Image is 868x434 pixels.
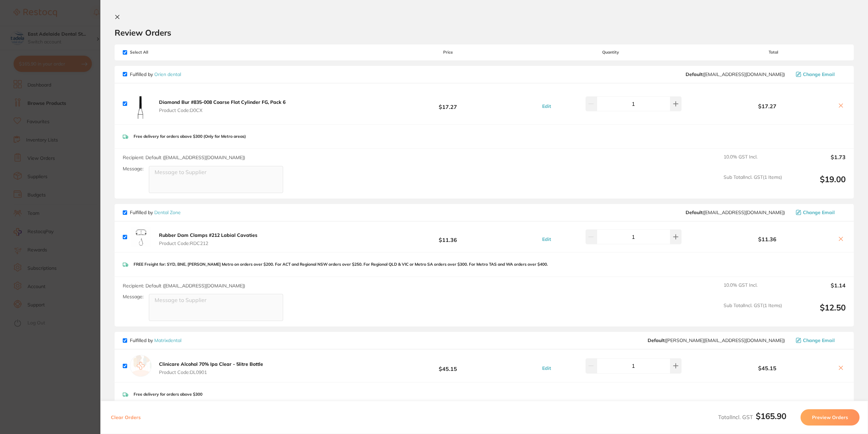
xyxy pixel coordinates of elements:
[115,27,854,38] h2: Review Orders
[686,209,703,215] b: Default
[130,227,152,247] img: eXFtNXJzcg
[154,337,181,343] a: Matrixdental
[159,232,257,238] b: Rubber Dam Clamps #212 Labial Cavaties
[718,414,786,420] span: Total Incl. GST
[794,71,846,77] button: Change Email
[159,370,263,375] span: Product Code: DL0901
[130,210,181,215] p: Fulfilled by
[686,210,785,215] span: hello@dentalzone.com.au
[130,338,181,343] p: Fulfilled by
[686,71,703,77] b: Default
[787,154,846,169] output: $1.73
[123,283,245,289] span: Recipient: Default ( [EMAIL_ADDRESS][DOMAIN_NAME] )
[123,50,191,55] span: Select All
[803,72,835,77] span: Change Email
[376,360,520,372] b: $45.15
[701,365,833,371] b: $45.15
[540,103,553,109] button: Edit
[130,355,152,377] img: empty.jpg
[109,409,143,426] button: Clear Orders
[787,174,846,193] output: $19.00
[787,303,846,321] output: $12.50
[724,282,782,297] span: 10.0 % GST Incl.
[376,231,520,243] b: $11.36
[154,71,181,77] a: Orien dental
[803,338,835,343] span: Change Email
[701,50,846,55] span: Total
[701,103,833,109] b: $17.27
[134,134,246,139] p: Free delivery for orders above $300 (Only for Metro areas)
[803,210,835,215] span: Change Email
[134,262,548,267] p: FREE Freight for: SYD, BNE, [PERSON_NAME] Metro on orders over $200. For ACT and Regional NSW ord...
[648,337,665,343] b: Default
[130,89,152,119] img: dWhvbTQyeg
[540,236,553,242] button: Edit
[123,166,143,172] label: Message:
[159,361,263,367] b: Clinicare Alcohol 70% Ipa Clear - 5litre Bottle
[794,337,846,343] button: Change Email
[157,361,265,375] button: Clinicare Alcohol 70% Ipa Clear - 5litre Bottle Product Code:DL0901
[801,409,860,426] button: Preview Orders
[376,97,520,110] b: $17.27
[724,303,782,321] span: Sub Total Incl. GST ( 1 Items)
[130,72,181,77] p: Fulfilled by
[724,154,782,169] span: 10.0 % GST Incl.
[724,174,782,193] span: Sub Total Incl. GST ( 1 Items)
[123,154,245,161] span: Recipient: Default ( [EMAIL_ADDRESS][DOMAIN_NAME] )
[686,72,785,77] span: sales@orien.com.au
[159,241,257,246] span: Product Code: RDC212
[159,99,285,105] b: Diamond Bur #835-008 Coarse Flat Cylinder FG, Pack 6
[540,365,553,371] button: Edit
[123,294,143,300] label: Message:
[134,392,202,397] p: Free delivery for orders above $300
[159,108,285,113] span: Product Code: D0CX
[157,232,259,246] button: Rubber Dam Clamps #212 Labial Cavaties Product Code:RDC212
[154,209,181,215] a: Dental Zone
[520,50,701,55] span: Quantity
[701,236,833,242] b: $11.36
[376,50,520,55] span: Price
[648,338,785,343] span: peter@matrixdental.com.au
[787,282,846,297] output: $1.14
[794,209,846,215] button: Change Email
[157,99,288,113] button: Diamond Bur #835-008 Coarse Flat Cylinder FG, Pack 6 Product Code:D0CX
[756,411,786,421] b: $165.90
